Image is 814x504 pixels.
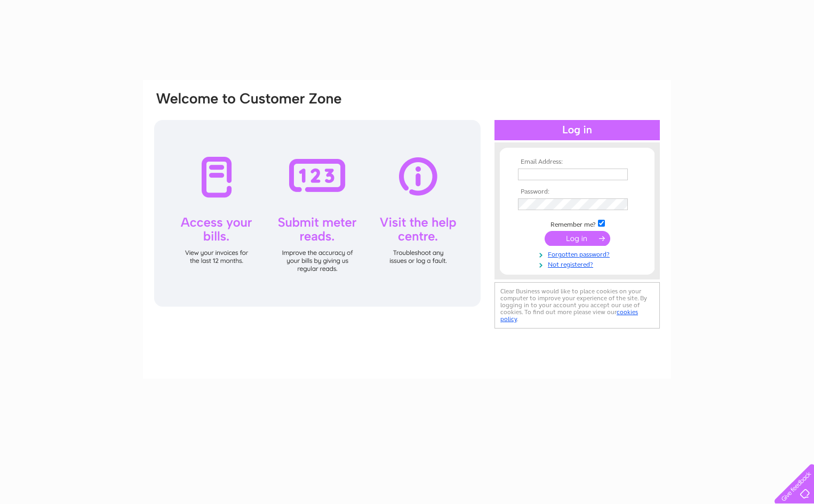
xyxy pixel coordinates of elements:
[515,188,639,196] th: Password:
[515,158,639,166] th: Email Address:
[518,259,639,269] a: Not registered?
[518,249,639,259] a: Forgotten password?
[494,282,660,329] div: Clear Business would like to place cookies on your computer to improve your experience of the sit...
[545,231,610,246] input: Submit
[500,308,638,323] a: cookies policy
[515,218,639,229] td: Remember me?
